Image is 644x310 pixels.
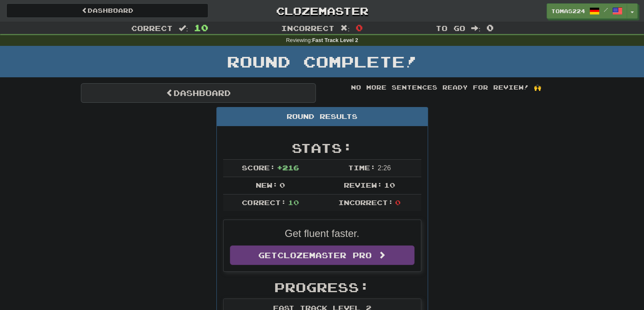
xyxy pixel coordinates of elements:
[179,25,188,32] span: :
[256,181,278,189] span: New:
[312,37,358,43] strong: Fast Track Level 2
[81,83,316,103] a: Dashboard
[277,163,299,172] span: + 216
[3,53,641,70] h1: Round Complete!
[471,25,481,32] span: :
[344,181,382,189] span: Review:
[395,198,401,206] span: 0
[547,3,627,19] a: Tomas224 /
[217,107,428,126] div: Round Results
[6,3,208,18] a: Dashboard
[242,163,275,172] span: Score:
[288,198,299,206] span: 10
[131,24,173,32] span: Correct
[242,198,286,206] span: Correct:
[194,23,208,33] span: 10
[223,280,421,294] h2: Progress:
[329,83,564,92] div: No more sentences ready for review! 🙌
[436,24,465,32] span: To go
[340,25,350,32] span: :
[277,251,372,260] span: Clozemaster Pro
[230,245,415,265] a: GetClozemaster Pro
[348,163,376,172] span: Time:
[281,24,334,32] span: Incorrect
[338,198,393,206] span: Incorrect:
[356,23,363,33] span: 0
[230,226,415,241] p: Get fluent faster.
[223,141,421,155] h2: Stats:
[604,7,608,13] span: /
[279,181,285,189] span: 0
[486,23,494,33] span: 0
[551,7,585,15] span: Tomas224
[378,164,391,172] span: 2 : 26
[221,3,423,18] a: Clozemaster
[384,181,395,189] span: 10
